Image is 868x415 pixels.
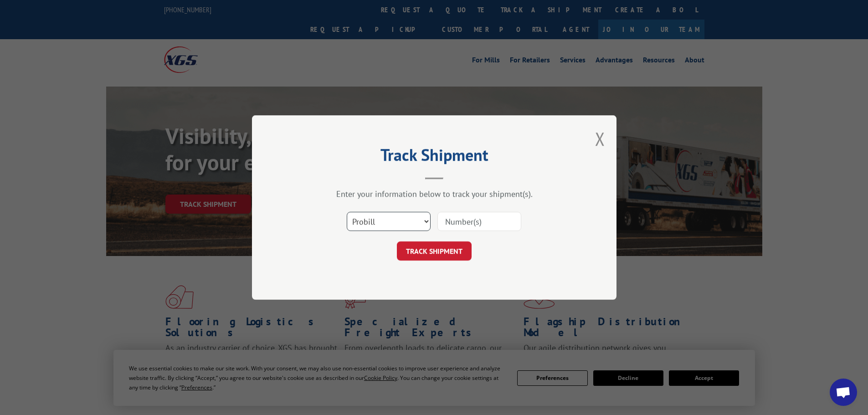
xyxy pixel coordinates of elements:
[397,241,472,261] button: TRACK SHIPMENT
[298,189,571,199] div: Enter your information below to track your shipment(s).
[830,379,857,406] div: Open chat
[595,127,605,151] button: Close modal
[298,149,571,166] h2: Track Shipment
[437,212,521,231] input: Number(s)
